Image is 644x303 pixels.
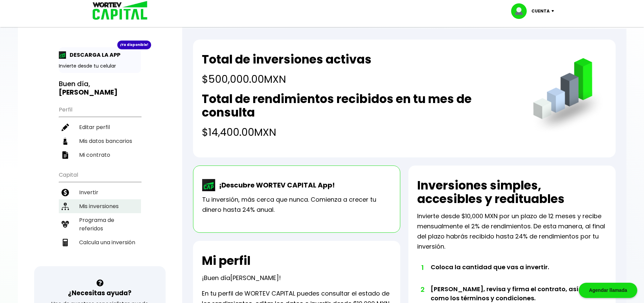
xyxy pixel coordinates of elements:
[59,199,141,213] a: Mis inversiones
[62,151,69,159] img: contrato-icon.f2db500c.svg
[62,189,69,196] img: invertir-icon.b3b967d7.svg
[59,148,141,162] a: Mi contrato
[59,185,141,199] a: Invertir
[68,288,132,298] h3: ¿Necesitas ayuda?
[202,273,281,283] p: ¡Buen día !
[59,87,118,97] b: [PERSON_NAME]
[59,62,141,70] p: Invierte desde tu celular
[62,221,69,228] img: recomiendanos-icon.9b8e9327.svg
[66,51,120,59] p: DESCARGA LA APP
[530,58,607,135] img: grafica.516fef24.png
[230,274,279,282] span: [PERSON_NAME]
[431,262,588,284] li: Coloca la cantidad que vas a invertir.
[59,235,141,249] a: Calcula una inversión
[62,137,69,145] img: datos-icon.10cf9172.svg
[202,125,519,140] h4: $14,400.00 MXN
[550,10,559,12] img: icon-down
[202,53,372,66] h2: Total de inversiones activas
[531,6,550,16] p: Cuenta
[202,92,519,119] h2: Total de rendimientos recibidos en tu mes de consulta
[202,72,372,87] h4: $500,000.00 MXN
[421,284,424,295] span: 2
[579,283,637,298] div: Agendar llamada
[417,211,607,252] p: Invierte desde $10,000 MXN por un plazo de 12 meses y recibe mensualmente el 2% de rendimientos. ...
[62,203,69,210] img: inversiones-icon.6695dc30.svg
[59,134,141,148] a: Mis datos bancarios
[417,179,607,206] h2: Inversiones simples, accesibles y redituables
[59,167,141,266] ul: Capital
[59,80,141,97] h3: Buen día,
[62,239,69,246] img: calculadora-icon.17d418c4.svg
[216,180,335,190] p: ¡Descubre WORTEV CAPITAL App!
[202,179,216,191] img: wortev-capital-app-icon
[59,120,141,134] a: Editar perfil
[511,3,531,19] img: profile-image
[202,254,251,268] h2: Mi perfil
[59,213,141,235] a: Programa de referidos
[117,41,151,49] div: ¡Ya disponible!
[202,195,391,215] p: Tu inversión, más cerca que nunca. Comienza a crecer tu dinero hasta 24% anual.
[59,102,141,162] ul: Perfil
[421,262,424,273] span: 1
[59,51,66,59] img: app-icon
[62,124,69,131] img: editar-icon.952d3147.svg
